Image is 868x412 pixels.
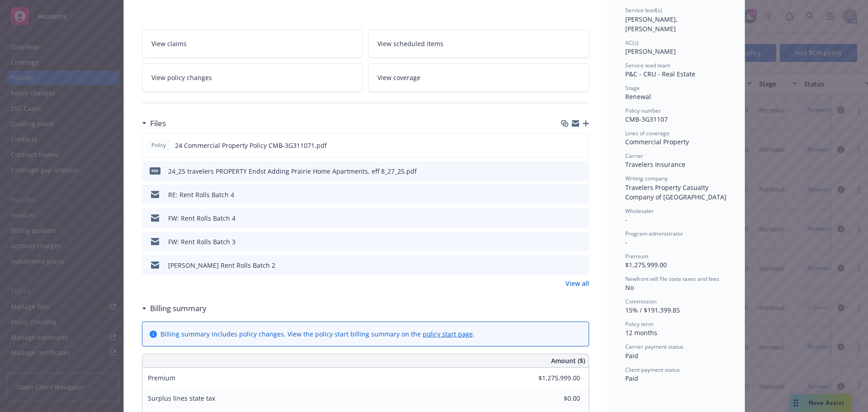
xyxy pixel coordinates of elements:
input: 0.00 [527,392,585,405]
button: preview file [577,166,585,176]
button: preview file [577,260,585,270]
span: Premium [148,374,175,382]
span: Service lead team [625,62,670,69]
span: Commission [625,298,656,305]
input: 0.00 [527,371,585,385]
div: Billing summary [142,303,207,314]
span: View policy changes [151,73,212,82]
button: download file [563,260,570,270]
div: [PERSON_NAME] Rent Rolls Batch 2 [168,260,275,270]
button: download file [563,213,570,223]
div: Commercial Property [625,137,726,147]
div: FW: Rent Rolls Batch 3 [168,237,236,246]
h3: Files [150,118,166,129]
button: download file [562,141,570,150]
span: Carrier [625,152,643,160]
span: CMB-3G31107 [625,115,668,123]
span: View claims [151,39,187,48]
span: Program administrator [625,230,683,237]
span: Newfront will file state taxes and fees [625,275,719,283]
span: [PERSON_NAME], [PERSON_NAME] [625,15,679,33]
span: Travelers Insurance [625,160,685,169]
span: P&C - CRU - Real Estate [625,70,695,78]
span: Surplus lines state tax [148,394,215,403]
span: Travelers Property Casualty Company of [GEOGRAPHIC_DATA] [625,183,726,201]
a: policy start page [423,330,473,338]
span: - [625,215,627,224]
a: View claims [142,29,363,58]
span: Paid [625,351,638,360]
span: Stage [625,84,640,92]
span: Client payment status [625,366,680,374]
a: View coverage [368,63,589,92]
span: - [625,238,627,246]
span: 15% / $191,399.85 [625,306,680,314]
div: 24_25 travelers PROPERTY Endst Adding Prairie Home Apartments, eff 8_27_25.pdf [168,166,417,176]
span: No [625,283,634,292]
span: Policy term [625,320,653,328]
span: AC(s) [625,39,639,47]
span: 24 Commercial Property Policy CMB-3G311071.pdf [175,141,327,150]
span: Policy [150,141,168,149]
span: Lines of coverage [625,129,670,137]
a: View scheduled items [368,29,589,58]
h3: Billing summary [150,303,207,314]
a: View policy changes [142,63,363,92]
span: Carrier payment status [625,343,684,350]
span: 12 months [625,328,657,337]
span: Paid [625,374,638,383]
button: preview file [577,190,585,199]
span: Service lead(s) [625,6,662,14]
button: preview file [577,213,585,223]
button: download file [563,166,570,176]
span: Premium [625,252,648,260]
span: View coverage [377,73,420,82]
a: View all [566,279,589,288]
span: Writing company [625,175,668,182]
span: [PERSON_NAME] [625,47,676,56]
div: Files [142,118,166,129]
div: FW: Rent Rolls Batch 4 [168,213,236,223]
button: preview file [577,237,585,246]
span: pdf [150,167,160,174]
span: Amount ($) [551,356,585,365]
button: download file [563,237,570,246]
span: Policy number [625,107,661,114]
span: $1,275,999.00 [625,260,667,269]
span: Renewal [625,92,651,101]
button: download file [563,190,570,199]
button: preview file [577,141,585,150]
div: RE: Rent Rolls Batch 4 [168,190,234,199]
div: Billing summary includes policy changes. View the policy start billing summary on the . [160,329,475,339]
span: View scheduled items [377,39,443,48]
span: Wholesaler [625,207,654,215]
